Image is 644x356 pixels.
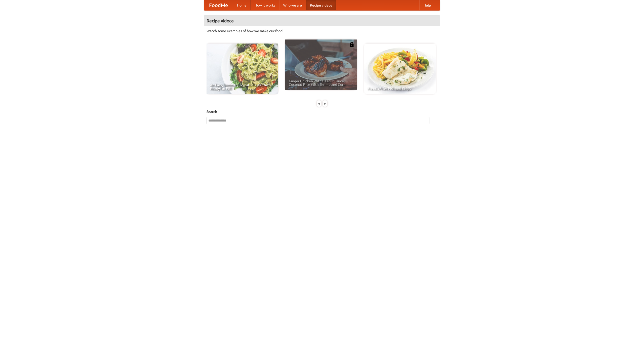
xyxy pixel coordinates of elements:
[233,0,251,10] a: Home
[210,83,274,90] span: An Easy, Summery Tomato Pasta That's Ready for Fall
[207,28,437,33] p: Watch some examples of how we make our food!
[204,16,440,26] h4: Recipe videos
[251,0,279,10] a: How it works
[323,100,327,107] div: »
[279,0,306,10] a: Who we are
[364,44,436,94] a: French Fries Fish and Chips
[207,44,278,94] a: An Easy, Summery Tomato Pasta That's Ready for Fall
[368,87,432,90] span: French Fries Fish and Chips
[207,109,437,114] h5: Search
[349,42,354,47] img: 483408.png
[306,0,336,10] a: Recipe videos
[419,0,435,10] a: Help
[317,100,321,107] div: «
[204,0,233,10] a: FoodMe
